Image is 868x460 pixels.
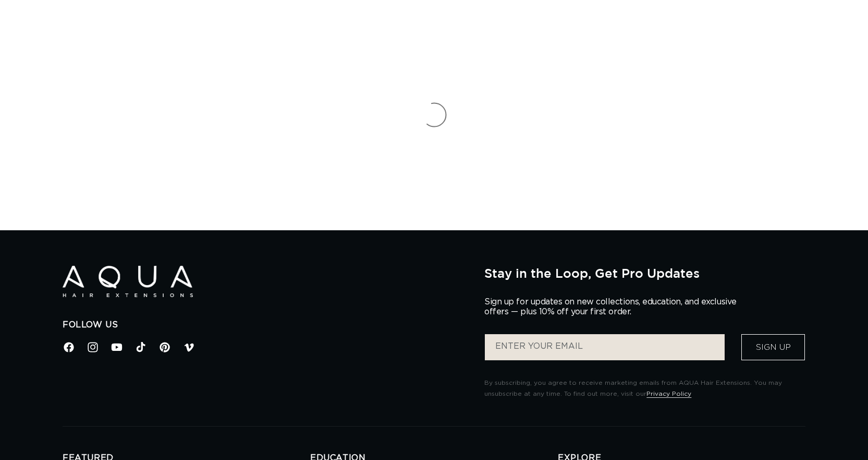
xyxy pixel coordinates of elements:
[63,266,193,298] img: Aqua Hair Extensions
[485,334,725,360] input: ENTER YOUR EMAIL
[741,334,805,360] button: Sign Up
[484,266,805,280] h2: Stay in the Loop, Get Pro Updates
[63,320,469,331] h2: Follow Us
[484,378,805,400] p: By subscribing, you agree to receive marketing emails from AQUA Hair Extensions. You may unsubscr...
[646,391,691,397] a: Privacy Policy
[484,297,745,317] p: Sign up for updates on new collections, education, and exclusive offers — plus 10% off your first...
